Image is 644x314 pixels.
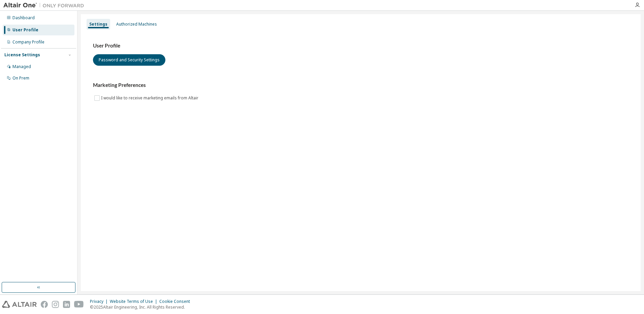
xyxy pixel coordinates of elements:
div: User Profile [12,27,38,33]
img: youtube.svg [74,301,84,308]
div: Cookie Consent [159,299,194,304]
div: Privacy [90,299,110,304]
div: Company Profile [12,39,44,45]
img: altair_logo.svg [2,301,37,308]
img: instagram.svg [52,301,59,308]
div: On Prem [12,75,29,81]
img: Altair One [3,2,88,9]
label: I would like to receive marketing emails from Altair [101,94,200,102]
div: Dashboard [12,15,35,21]
h3: Marketing Preferences [93,82,629,89]
p: © 2025 Altair Engineering, Inc. All Rights Reserved. [90,304,194,310]
h3: User Profile [93,42,629,49]
div: License Settings [4,52,40,58]
div: Website Terms of Use [110,299,159,304]
div: Settings [89,22,107,27]
div: Managed [12,64,31,69]
img: facebook.svg [41,301,48,308]
img: linkedin.svg [63,301,70,308]
div: Authorized Machines [116,22,157,27]
button: Password and Security Settings [93,54,165,66]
